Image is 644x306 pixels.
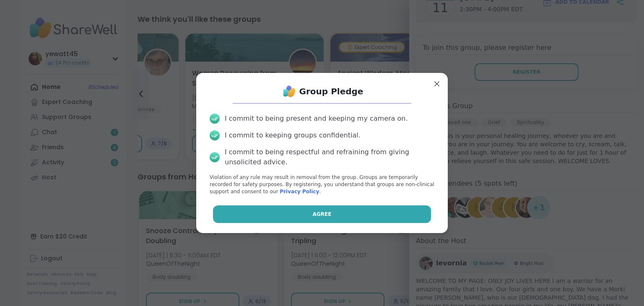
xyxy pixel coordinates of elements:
[313,210,332,218] span: Agree
[281,83,298,100] img: ShareWell Logo
[225,130,361,140] div: I commit to keeping groups confidential.
[299,86,364,97] h1: Group Pledge
[213,205,431,223] button: Agree
[225,147,434,167] div: I commit to being respectful and refraining from giving unsolicited advice.
[225,114,408,124] div: I commit to being present and keeping my camera on.
[280,189,319,194] a: Privacy Policy
[210,174,434,195] p: Violation of any rule may result in removal from the group. Groups are temporarily recorded for s...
